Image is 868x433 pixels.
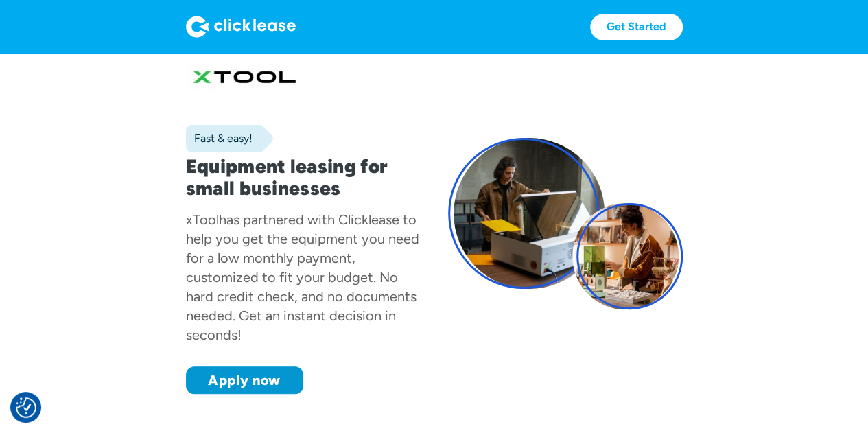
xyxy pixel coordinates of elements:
[186,155,421,199] h1: Equipment leasing for small businesses
[16,397,36,418] button: Consent Preferences
[186,211,219,228] div: xTool
[186,211,419,343] div: has partnered with Clicklease to help you get the equipment you need for a low monthly payment, c...
[186,366,303,394] a: Apply now
[16,397,36,418] img: Revisit consent button
[186,132,253,145] div: Fast & easy!
[186,16,296,38] img: Logo
[590,14,683,40] a: Get Started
